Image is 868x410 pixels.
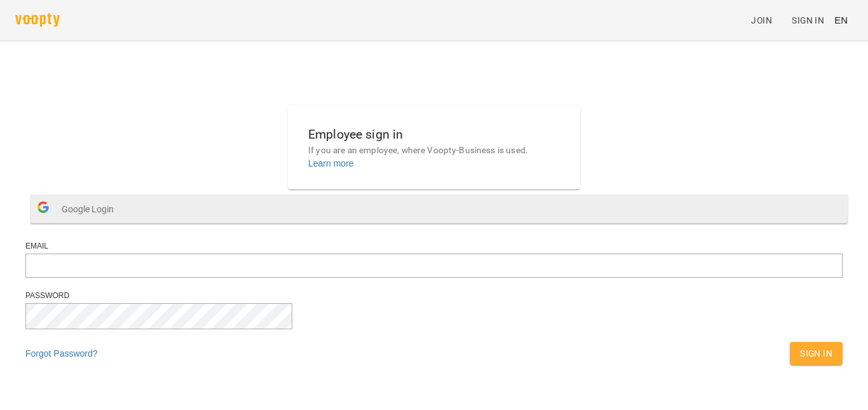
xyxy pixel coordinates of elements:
a: Join [746,9,787,32]
button: Sign In [790,342,843,365]
span: Google Login [62,196,120,222]
span: Sign In [800,346,832,361]
span: Sign In [792,13,824,28]
a: Learn more [308,158,354,168]
h6: Employee sign in [308,125,560,144]
a: Forgot Password? [25,348,98,359]
a: Sign In [787,9,829,32]
img: voopty.png [15,13,60,27]
button: Google Login [31,195,848,223]
div: Email [25,241,843,252]
button: Employee sign inIf you are an employee, where Voopty-Business is used.Learn more [298,114,570,180]
button: EN [829,8,853,32]
span: EN [834,13,848,27]
span: Join [751,13,772,28]
div: Password [25,290,843,301]
p: If you are an employee, where Voopty-Business is used. [308,144,560,157]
